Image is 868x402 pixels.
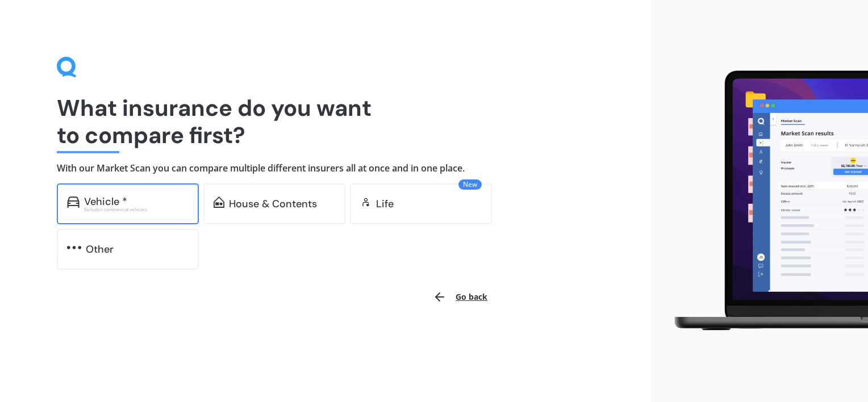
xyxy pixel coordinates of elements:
div: Excludes commercial vehicles [84,207,189,212]
span: New [458,179,482,190]
img: other.81dba5aafe580aa69f38.svg [67,242,81,253]
img: home-and-contents.b802091223b8502ef2dd.svg [214,196,224,208]
h4: With our Market Scan you can compare multiple different insurers all at once and in one place. [57,162,594,174]
div: Other [86,244,114,255]
img: car.f15378c7a67c060ca3f3.svg [67,196,80,208]
img: life.f720d6a2d7cdcd3ad642.svg [360,196,372,208]
img: laptop.webp [660,65,868,337]
div: Vehicle * [84,196,127,207]
div: Life [376,198,394,210]
div: House & Contents [229,198,317,210]
h1: What insurance do you want to compare first? [57,94,594,149]
button: Go back [426,283,494,311]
